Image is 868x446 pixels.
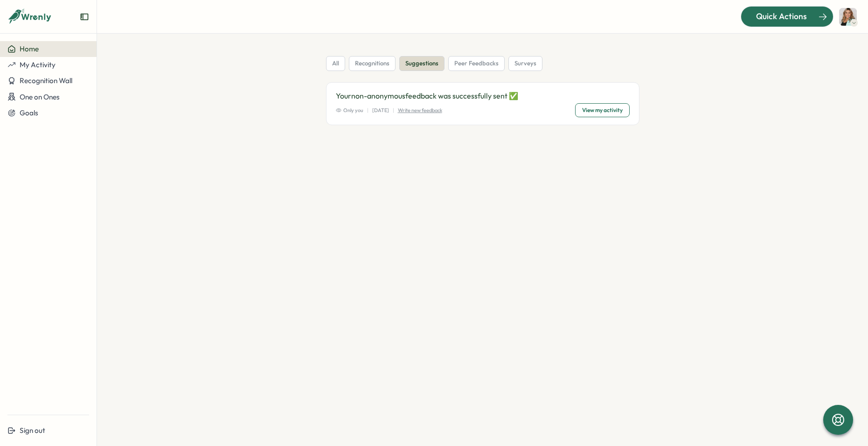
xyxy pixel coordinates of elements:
[20,92,60,101] span: One on Ones
[336,106,363,114] span: Only you
[355,59,389,68] span: recognitions
[575,103,630,117] button: View my activity
[20,426,45,435] span: Sign out
[80,12,89,21] button: Expand sidebar
[20,76,72,85] span: Recognition Wall
[454,59,499,68] span: peer feedbacks
[839,8,857,26] img: Lucy Curiel
[332,59,339,68] span: all
[398,106,442,114] p: Write new feedback
[756,10,807,22] span: Quick Actions
[336,90,630,102] p: Your non-anonymous feedback was successfully sent ✅
[20,60,56,69] span: My Activity
[367,106,368,114] p: |
[20,108,38,117] span: Goals
[741,6,833,27] button: Quick Actions
[514,59,536,68] span: surveys
[405,59,438,68] span: suggestions
[372,106,389,114] p: [DATE]
[582,104,623,117] span: View my activity
[20,44,39,53] span: Home
[393,106,394,114] p: |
